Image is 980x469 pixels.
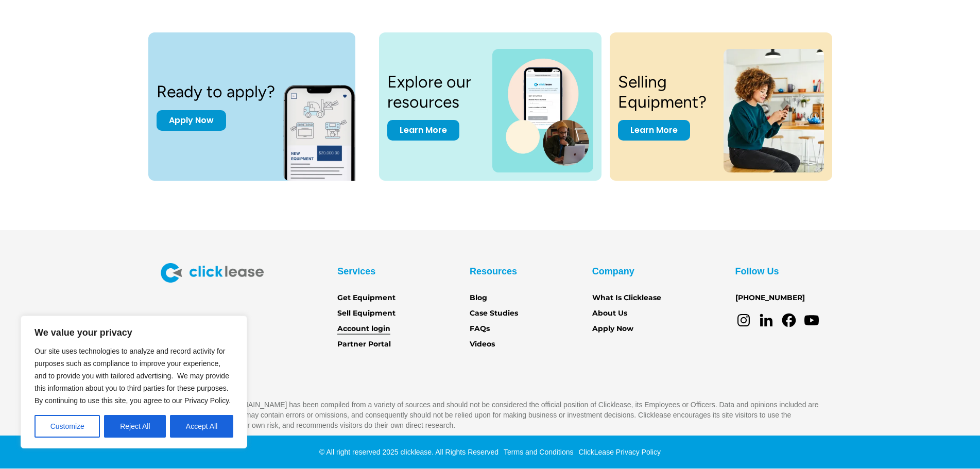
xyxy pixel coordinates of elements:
img: New equipment quote on the screen of a smart phone [283,74,374,181]
h3: Selling Equipment? [618,72,712,112]
a: Get Equipment [337,292,396,304]
a: Learn More [618,120,690,141]
img: a woman sitting on a stool looking at her cell phone [724,49,823,172]
button: Accept All [170,415,233,438]
span: Our site uses technologies to analyze and record activity for purposes such as compliance to impr... [35,347,231,405]
div: Follow Us [735,263,779,280]
div: © All right reserved 2025 clicklease. All Rights Reserved [319,447,498,457]
h3: Ready to apply? [157,82,275,101]
a: Apply Now [592,323,633,335]
h3: Explore our resources [387,72,480,112]
button: Customize [35,415,100,438]
a: Blog [470,292,487,304]
div: Resources [470,263,517,280]
p: We value your privacy [35,326,233,339]
a: Apply Now [157,110,226,131]
a: What Is Clicklease [592,292,661,304]
a: ClickLease Privacy Policy [576,448,661,456]
div: Services [337,263,375,280]
a: Learn More [387,120,459,141]
div: We value your privacy [21,316,247,448]
button: Reject All [104,415,166,438]
a: Case Studies [470,308,518,319]
p: The content linked to [DOMAIN_NAME] has been compiled from a variety of sources and should not be... [161,399,820,430]
a: Partner Portal [337,339,391,350]
a: Account login [337,323,390,335]
a: Videos [470,339,495,350]
a: About Us [592,308,627,319]
a: FAQs [470,323,490,335]
img: a photo of a man on a laptop and a cell phone [492,49,593,172]
a: Terms and Conditions [501,448,573,456]
a: [PHONE_NUMBER] [735,292,805,304]
div: Company [592,263,634,280]
a: Sell Equipment [337,308,396,319]
img: Clicklease logo [161,263,264,283]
